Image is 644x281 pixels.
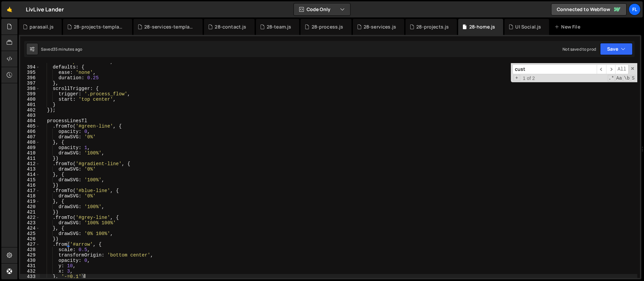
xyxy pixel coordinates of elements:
[20,263,40,269] div: 431
[20,167,40,172] div: 413
[20,274,40,279] div: 433
[513,75,520,81] span: Toggle Replace mode
[623,75,630,82] span: Whole Word Search
[144,24,195,30] div: 28-services-template.js
[20,134,40,140] div: 407
[606,64,615,74] span: ​
[20,64,40,70] div: 394
[20,107,40,113] div: 402
[30,24,54,30] div: parasail.js
[312,24,343,30] div: 28-process.js
[26,5,64,13] div: LivLive Lander
[562,46,596,52] div: Not saved to prod
[20,231,40,236] div: 425
[215,24,246,30] div: 28-contact.js
[20,124,40,129] div: 405
[20,236,40,242] div: 426
[20,81,40,86] div: 397
[20,220,40,226] div: 423
[20,118,40,124] div: 404
[597,64,606,74] span: ​
[629,3,641,15] a: Fl
[20,188,40,193] div: 417
[20,258,40,263] div: 430
[554,24,583,30] div: New File
[615,75,623,82] span: CaseSensitive Search
[74,24,124,30] div: 28-projects-template.js
[20,177,40,183] div: 415
[1,1,18,17] a: 🤙
[631,75,635,82] span: Search In Selection
[416,24,449,30] div: 28-projects.js
[20,156,40,161] div: 411
[53,46,82,52] div: 35 minutes ago
[20,172,40,177] div: 414
[267,24,291,30] div: 28-team.js
[20,252,40,258] div: 429
[294,3,350,15] button: Code Only
[20,113,40,118] div: 403
[20,193,40,199] div: 418
[469,24,495,30] div: 28-home.js
[20,97,40,102] div: 400
[20,91,40,97] div: 399
[20,75,40,81] div: 396
[364,24,396,30] div: 28-services.js
[41,46,82,52] div: Saved
[20,86,40,91] div: 398
[20,215,40,220] div: 422
[20,145,40,150] div: 409
[513,64,597,74] input: Search for
[20,70,40,75] div: 395
[608,75,615,82] span: RegExp Search
[515,24,541,30] div: UI Social.js
[20,269,40,274] div: 432
[615,64,629,74] span: Alt-Enter
[20,140,40,145] div: 408
[20,150,40,156] div: 410
[520,76,538,81] span: 1 of 2
[600,43,633,55] button: Save
[20,129,40,134] div: 406
[20,209,40,215] div: 421
[20,183,40,188] div: 416
[20,247,40,252] div: 428
[551,3,627,15] a: Connected to Webflow
[20,204,40,209] div: 420
[20,242,40,247] div: 427
[20,102,40,107] div: 401
[20,226,40,231] div: 424
[20,161,40,167] div: 412
[20,199,40,204] div: 419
